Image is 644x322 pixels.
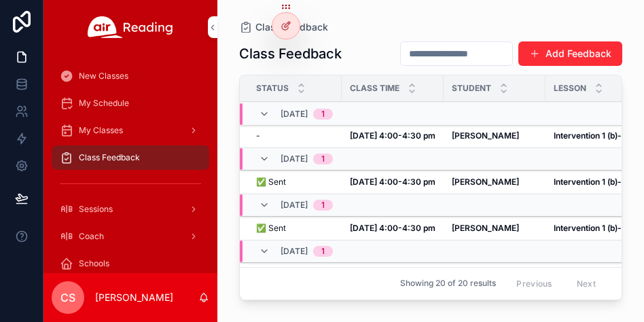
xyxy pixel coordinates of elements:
span: CS [60,289,75,306]
span: Student [452,83,491,94]
strong: [DATE] 4:00-4:30 pm [350,130,435,141]
span: [DATE] [281,246,308,257]
a: My Classes [52,118,209,143]
a: [PERSON_NAME] [452,177,537,187]
button: Add Feedback [518,41,622,66]
strong: [PERSON_NAME] [452,223,519,233]
span: Class Feedback [79,152,140,163]
a: Schools [52,251,209,276]
a: [PERSON_NAME] [452,130,537,141]
a: [DATE] 4:00-4:30 pm [350,223,435,234]
a: Coach [52,224,209,249]
span: ✅ Sent [256,177,286,187]
span: Lesson [554,83,586,94]
a: [DATE] 4:00-4:30 pm [350,177,435,187]
a: - [256,130,334,141]
a: [DATE] 4:00-4:30 pm [350,130,435,141]
a: New Classes [52,64,209,88]
div: 1 [321,200,325,211]
h1: Class Feedback [239,44,342,63]
span: My Schedule [79,98,129,109]
span: Showing 20 of 20 results [400,279,496,289]
span: [DATE] [281,200,308,211]
p: [PERSON_NAME] [95,291,173,304]
span: Coach [79,231,104,242]
strong: [PERSON_NAME] [452,177,519,187]
strong: [DATE] 4:00-4:30 pm [350,177,435,187]
div: 1 [321,246,325,257]
span: Class Feedback [255,20,328,34]
span: ✅ Sent [256,223,286,234]
span: Status [256,83,289,94]
a: My Schedule [52,91,209,115]
div: 1 [321,154,325,164]
span: - [256,130,260,141]
a: Class Feedback [239,20,328,34]
span: New Classes [79,71,128,82]
strong: Intervention 1 (b)-13 [554,130,630,141]
strong: Intervention 1 (b)-11 [554,223,628,233]
a: ✅ Sent [256,223,334,234]
strong: [PERSON_NAME] [452,130,519,141]
a: [PERSON_NAME] [452,223,537,234]
span: My Classes [79,125,123,136]
a: Class Feedback [52,145,209,170]
a: ✅ Sent [256,177,334,187]
div: 1 [321,109,325,120]
a: Sessions [52,197,209,221]
span: Schools [79,258,109,269]
span: Sessions [79,204,113,215]
img: App logo [88,16,173,38]
span: Class Time [350,83,399,94]
span: [DATE] [281,154,308,164]
strong: [DATE] 4:00-4:30 pm [350,223,435,233]
span: [DATE] [281,109,308,120]
div: scrollable content [43,54,217,273]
